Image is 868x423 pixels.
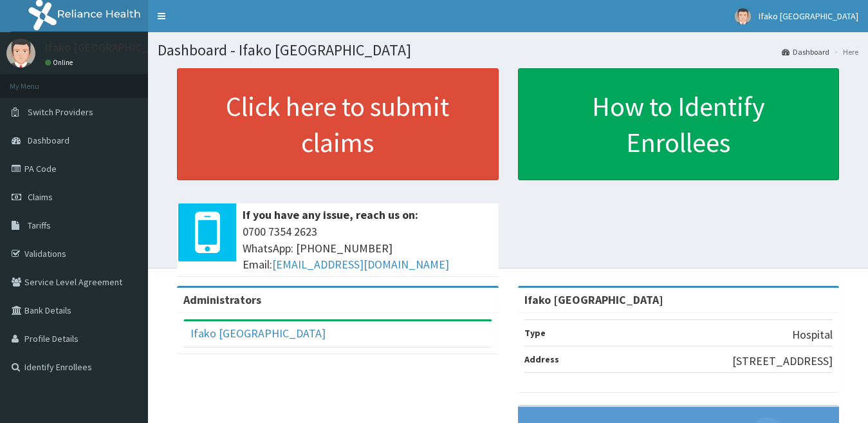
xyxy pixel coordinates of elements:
[272,257,449,272] a: [EMAIL_ADDRESS][DOMAIN_NAME]
[6,39,35,68] img: User Image
[28,191,53,203] span: Claims
[524,353,559,365] b: Address
[524,292,663,307] strong: Ifako [GEOGRAPHIC_DATA]
[243,223,492,273] span: 0700 7354 2623 WhatsApp: [PHONE_NUMBER] Email:
[183,292,261,307] b: Administrators
[735,8,751,24] img: User Image
[518,68,840,180] a: How to Identify Enrollees
[243,207,418,222] b: If you have any issue, reach us on:
[782,46,829,57] a: Dashboard
[524,327,546,339] b: Type
[158,42,858,59] h1: Dashboard - Ifako [GEOGRAPHIC_DATA]
[45,58,76,67] a: Online
[831,46,858,57] li: Here
[177,68,499,180] a: Click here to submit claims
[28,135,69,146] span: Dashboard
[792,326,833,343] p: Hospital
[732,353,833,370] p: [STREET_ADDRESS]
[759,10,858,22] span: Ifako [GEOGRAPHIC_DATA]
[45,42,180,53] p: Ifako [GEOGRAPHIC_DATA]
[190,326,326,341] a: Ifako [GEOGRAPHIC_DATA]
[28,106,93,118] span: Switch Providers
[28,220,51,231] span: Tariffs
